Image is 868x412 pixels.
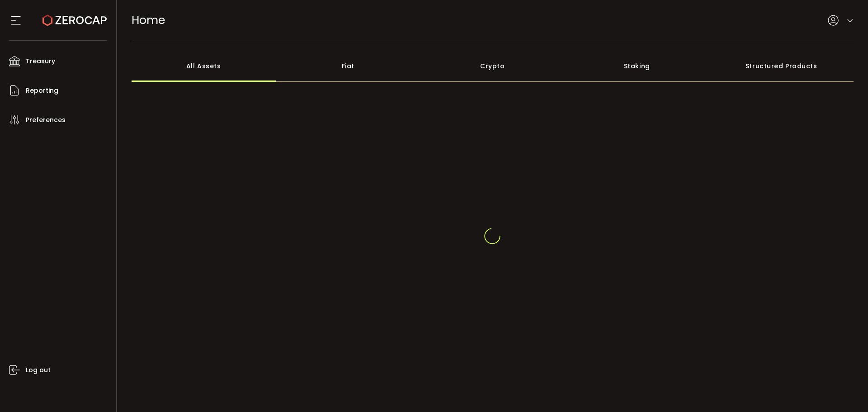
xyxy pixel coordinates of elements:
[26,364,51,377] span: Log out
[420,50,565,82] div: Crypto
[26,55,55,68] span: Treasury
[565,50,709,82] div: Staking
[276,50,420,82] div: Fiat
[26,114,66,127] span: Preferences
[132,50,276,82] div: All Assets
[132,12,165,28] span: Home
[709,50,854,82] div: Structured Products
[26,84,58,97] span: Reporting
